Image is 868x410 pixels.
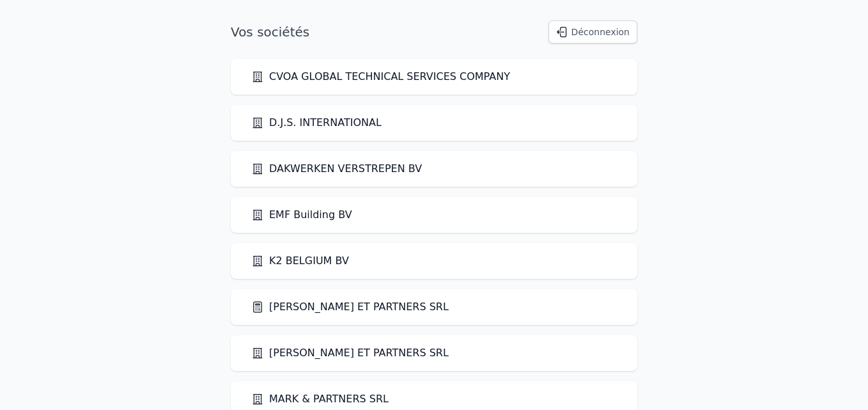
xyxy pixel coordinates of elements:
h1: Vos sociétés [231,23,309,41]
a: MARK & PARTNERS SRL [251,391,389,407]
a: [PERSON_NAME] ET PARTNERS SRL [251,299,449,315]
a: EMF Building BV [251,207,352,223]
a: CVOA GLOBAL TECHNICAL SERVICES COMPANY [251,69,510,84]
a: K2 BELGIUM BV [251,253,349,269]
a: [PERSON_NAME] ET PARTNERS SRL [251,345,449,361]
button: Déconnexion [548,20,637,43]
a: D.J.S. INTERNATIONAL [251,115,382,130]
a: DAKWERKEN VERSTREPEN BV [251,161,422,177]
